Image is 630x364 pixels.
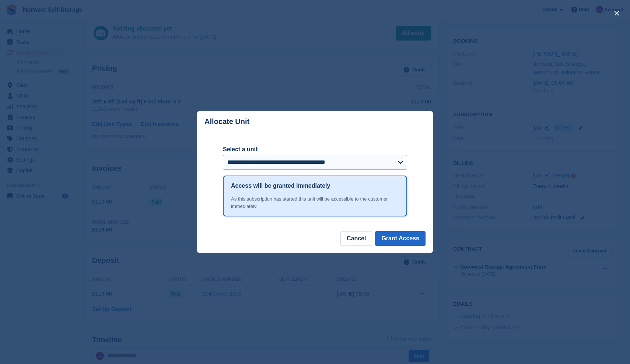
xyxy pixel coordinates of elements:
[231,181,330,190] h1: Access will be granted immediately
[375,231,426,246] button: Grant Access
[611,7,623,19] button: close
[223,145,407,154] label: Select a unit
[204,117,249,126] p: Allocate Unit
[231,195,399,210] div: As this subscription has started this unit will be accessible to the customer immediately.
[340,231,372,246] button: Cancel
